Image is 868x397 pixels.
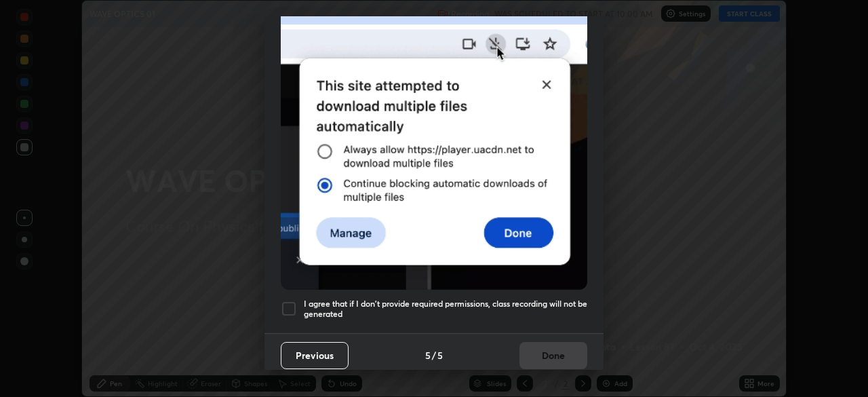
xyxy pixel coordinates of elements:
h4: 5 [437,348,443,362]
h4: 5 [425,348,431,362]
h5: I agree that if I don't provide required permissions, class recording will not be generated [304,299,587,320]
h4: / [432,348,436,362]
button: Previous [281,342,349,369]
